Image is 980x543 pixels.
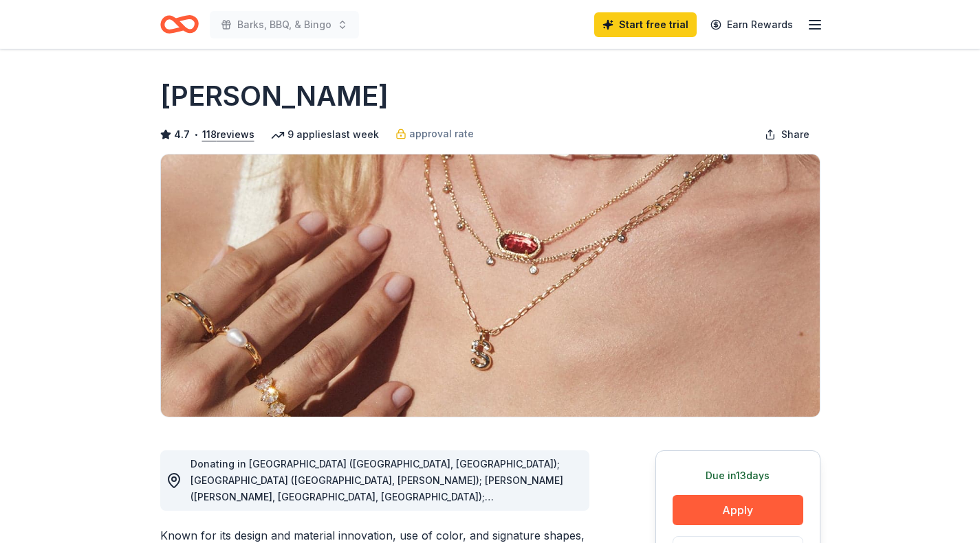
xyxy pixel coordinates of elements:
[271,126,379,143] div: 9 applies last week
[673,495,803,525] button: Apply
[210,11,359,38] button: Barks, BBQ, & Bingo
[193,129,198,140] span: •
[202,126,254,143] button: 118reviews
[237,16,331,33] span: Barks, BBQ, & Bingo
[409,126,474,142] span: approval rate
[673,467,803,484] div: Due in 13 days
[161,154,820,417] img: Image for Kendra Scott
[594,12,697,37] a: Start free trial
[160,8,199,41] a: Home
[160,77,389,115] h1: [PERSON_NAME]
[174,126,190,143] span: 4.7
[702,12,801,37] a: Earn Rewards
[754,121,820,148] button: Share
[781,126,809,143] span: Share
[395,126,474,142] a: approval rate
